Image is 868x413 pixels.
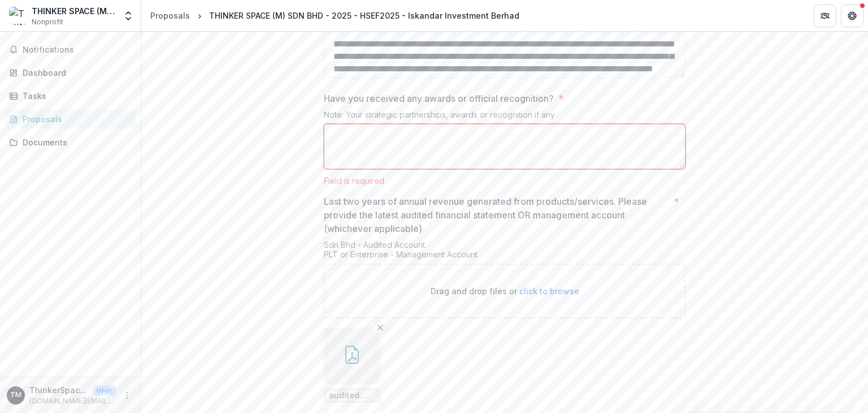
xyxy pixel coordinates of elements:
div: Sdn Bhd - Audited Account PLT or Enterprise - Management Account [324,240,685,264]
span: click to browse [519,286,579,296]
div: Dashboard [23,67,127,79]
button: Notifications [5,41,136,59]
div: Proposals [23,113,127,125]
a: Dashboard [5,63,136,82]
div: Tasks [23,90,127,102]
div: Note: Your strategic partnerships, awards or recognition if any [324,110,685,124]
p: ThinkerSpace [GEOGRAPHIC_DATA] [29,384,88,396]
button: More [120,389,134,402]
span: Notifications [23,45,132,55]
p: [DOMAIN_NAME][EMAIL_ADDRESS][DOMAIN_NAME] [29,396,116,406]
a: Proposals [146,7,194,24]
img: THINKER SPACE (M) SDN BHD [9,7,27,25]
button: Partners [814,5,836,27]
p: User [93,385,116,395]
button: Remove File [374,321,387,334]
a: Documents [5,133,136,152]
div: Remove Fileaudited acc [DATE]-[DATE].pdf [324,328,380,402]
a: Proposals [5,110,136,128]
div: THINKER SPACE (M) SDN BHD - 2025 - HSEF2025 - Iskandar Investment Berhad [209,10,519,21]
div: Proposals [150,10,190,21]
div: Documents [23,136,127,148]
nav: breadcrumb [146,7,524,24]
span: Nonprofit [32,17,63,27]
a: Tasks [5,87,136,105]
button: Get Help [841,5,863,27]
p: Drag and drop files or [431,285,579,297]
p: Last two years of annual revenue generated from products/services. Please provide the latest audi... [324,195,669,235]
div: ThinkerSpace Malaysia [10,392,21,399]
div: Field is required [324,176,685,186]
span: audited acc [DATE]-[DATE].pdf [329,391,375,401]
button: Open entity switcher [120,5,136,27]
p: Have you received any awards or official recognition? [324,92,554,105]
div: THINKER SPACE (M) SDN BHD [32,5,116,17]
